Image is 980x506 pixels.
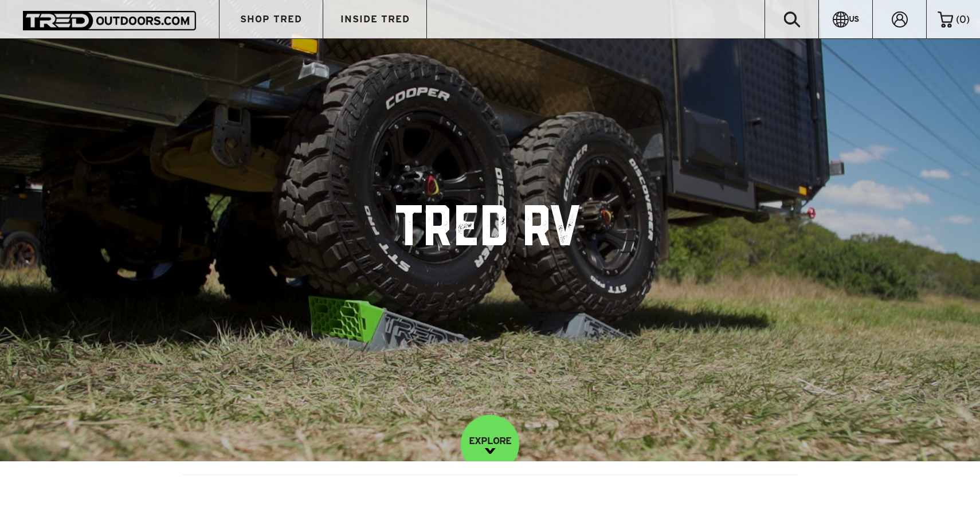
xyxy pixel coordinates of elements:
span: SHOP TRED [240,14,302,24]
img: TRED Outdoors America [23,11,196,30]
span: 0 [959,14,966,25]
img: cart-icon [938,11,953,28]
a: EXPLORE [461,415,519,473]
img: down-image [485,448,496,454]
h1: TRED RV [396,205,585,257]
span: INSIDE TRED [340,14,410,24]
span: ( ) [956,14,970,25]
